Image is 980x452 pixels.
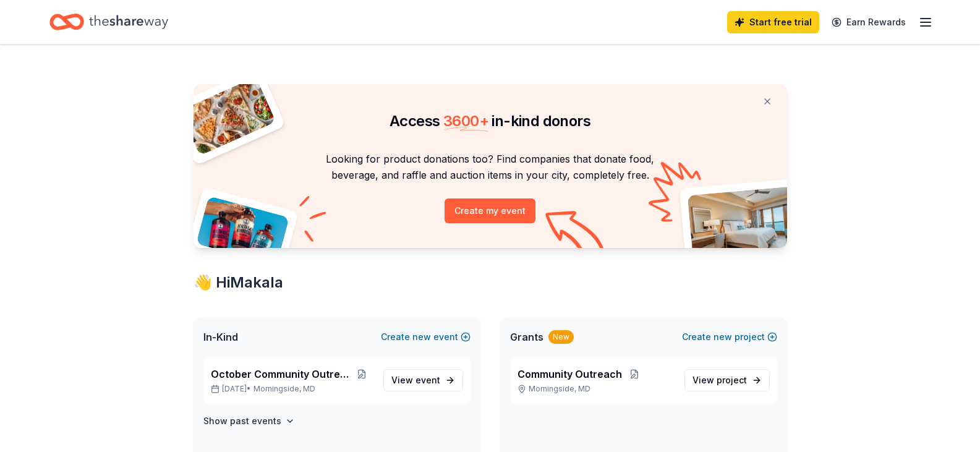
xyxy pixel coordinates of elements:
button: Create my event [445,198,535,223]
a: View event [383,369,463,391]
h4: Show past events [203,414,281,429]
p: Morningside, MD [518,384,675,394]
div: 👋 Hi Makala [194,273,787,292]
span: Access in-kind donors [390,112,590,130]
span: event [415,375,440,385]
span: Morningside, MD [254,384,315,394]
button: Createnewproject [682,330,777,344]
button: Createnewevent [381,330,471,344]
a: View project [684,369,770,391]
span: October Community Outreach [211,367,350,382]
a: Earn Rewards [824,11,913,33]
span: Community Outreach [518,367,622,382]
span: new [714,330,732,344]
img: Curvy arrow [545,211,607,257]
span: project [717,375,747,385]
span: 3600 + [443,112,488,130]
p: [DATE] • [211,384,373,394]
button: Show past events [203,414,295,429]
p: Looking for product donations too? Find companies that donate food, beverage, and raffle and auct... [208,151,772,184]
span: In-Kind [203,330,238,344]
span: new [412,330,431,344]
a: Start free trial [727,11,819,33]
span: View [692,373,747,388]
img: Pizza [179,77,276,156]
span: Grants [510,330,543,344]
span: View [391,373,440,388]
div: New [548,330,574,344]
a: Home [49,7,168,36]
